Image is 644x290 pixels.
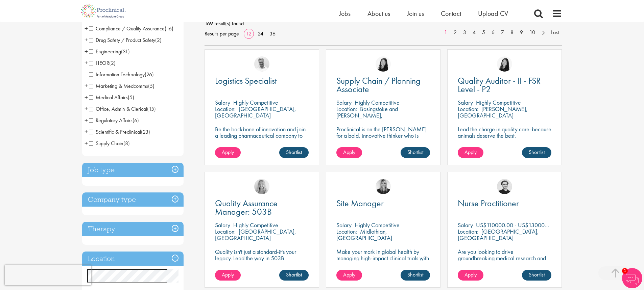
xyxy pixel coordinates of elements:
[123,140,130,147] span: (8)
[478,9,508,18] span: Upload CV
[497,179,512,194] a: Nico Kohlwes
[336,221,352,229] span: Salary
[336,228,357,235] span: Location:
[498,29,507,36] a: 7
[458,99,473,106] span: Salary
[215,270,241,281] a: Apply
[255,30,266,37] a: 24
[458,228,478,235] span: Location:
[205,19,562,29] span: 169 result(s) found
[89,25,165,32] span: Compliance / Quality Assurance
[89,140,130,147] span: Supply Chain
[343,271,355,278] span: Apply
[401,270,430,281] a: Shortlist
[215,126,309,152] p: Be the backbone of innovation and join a leading pharmaceutical company to help keep life-changin...
[233,221,278,229] p: Highly Competitive
[85,23,88,33] span: +
[522,147,551,158] a: Shortlist
[460,29,470,36] a: 3
[367,9,390,18] a: About us
[517,29,526,36] a: 9
[441,29,451,36] a: 1
[215,105,296,119] p: [GEOGRAPHIC_DATA], [GEOGRAPHIC_DATA]
[336,126,430,158] p: Proclinical is on the [PERSON_NAME] for a bold, innovative thinker who is ready to help push the ...
[89,117,139,124] span: Regulatory Affairs
[441,9,461,18] a: Contact
[89,71,145,78] span: Information Technology
[279,147,309,158] a: Shortlist
[336,75,421,95] span: Supply Chain / Planning Associate
[147,105,156,112] span: (15)
[622,268,642,288] img: Chatbot
[148,82,154,89] span: (5)
[85,115,88,125] span: +
[458,199,551,208] a: Nurse Practitioner
[376,56,391,72] img: Numhom Sudsok
[89,48,130,55] span: Engineering
[82,252,184,266] h3: Location
[85,104,88,114] span: +
[82,192,184,207] h3: Company type
[85,127,88,137] span: +
[165,25,173,32] span: (16)
[458,75,541,95] span: Quality Auditor - II - FSR Level - P2
[267,30,278,37] a: 36
[497,56,512,72] a: Numhom Sudsok
[89,25,173,32] span: Compliance / Quality Assurance
[458,221,473,229] span: Salary
[89,82,148,89] span: Marketing & Medcomms
[89,105,156,112] span: Office, Admin & Clerical
[407,9,424,18] span: Join us
[336,105,357,113] span: Location:
[458,248,551,274] p: Are you looking to drive groundbreaking medical research and make a real impact-join our client a...
[450,29,460,36] a: 2
[376,179,391,194] img: Janelle Jones
[526,29,539,36] a: 10
[5,265,91,285] iframe: reCAPTCHA
[85,138,88,148] span: +
[488,29,498,36] a: 6
[128,94,134,101] span: (5)
[215,197,278,217] span: Quality Assurance Manager: 503B
[464,149,477,156] span: Apply
[458,105,528,119] p: [PERSON_NAME], [GEOGRAPHIC_DATA]
[476,99,521,106] p: Highly Competitive
[82,222,184,236] h3: Therapy
[89,94,134,101] span: Medical Affairs
[476,221,582,229] p: US$110000.00 - US$130000.00 per annum
[89,128,150,135] span: Scientific & Preclinical
[336,147,362,158] a: Apply
[109,59,116,67] span: (2)
[339,9,351,18] span: Jobs
[548,29,562,36] a: Last
[85,81,88,91] span: +
[89,105,147,112] span: Office, Admin & Clerical
[336,197,384,209] span: Site Manager
[89,94,128,101] span: Medical Affairs
[89,140,123,147] span: Supply Chain
[355,99,400,106] p: Highly Competitive
[85,92,88,102] span: +
[622,268,628,274] span: 1
[155,36,162,44] span: (2)
[89,48,121,55] span: Engineering
[89,36,162,44] span: Drug Safety / Product Safety
[215,77,309,85] a: Logistics Specialist
[458,77,551,94] a: Quality Auditor - II - FSR Level - P2
[215,99,230,106] span: Salary
[145,71,154,78] span: (26)
[458,147,483,158] a: Apply
[479,29,488,36] a: 5
[336,270,362,281] a: Apply
[355,221,400,229] p: Highly Competitive
[141,128,150,135] span: (23)
[458,228,539,242] p: [GEOGRAPHIC_DATA], [GEOGRAPHIC_DATA]
[279,270,309,281] a: Shortlist
[205,29,239,39] span: Results per page
[82,163,184,177] div: Job type
[89,71,154,78] span: Information Technology
[85,46,88,56] span: +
